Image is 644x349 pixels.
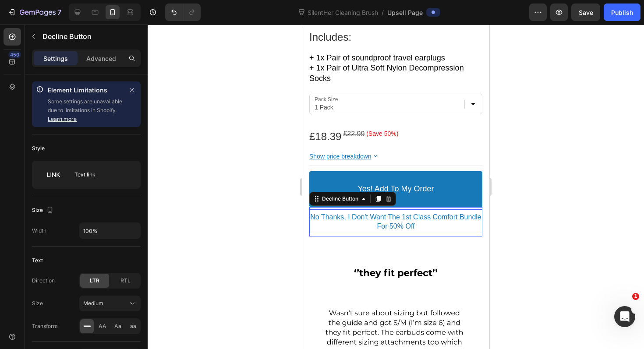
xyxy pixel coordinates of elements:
span: Medium [83,300,103,307]
span: Aa [114,322,121,330]
input: Auto [80,223,140,239]
div: Size [32,300,43,307]
span: 1 [632,293,639,300]
div: 450 [8,51,21,58]
div: Text link [74,165,128,185]
span: SilentHer Cleaning Brush [306,8,380,17]
p: Advanced [86,54,116,63]
div: Direction [32,277,55,285]
div: Style [32,145,45,152]
div: Publish [611,8,633,17]
iframe: Design area [302,25,489,349]
span: aa [130,322,136,330]
span: LTR [90,277,99,285]
div: Text [32,257,43,264]
p: 7 [57,7,61,18]
div: Undo/Redo [165,4,201,21]
p: Settings [43,54,68,63]
button: Publish [604,4,640,21]
div: Size [32,204,55,216]
button: Save [571,4,600,21]
span: Save [579,9,593,16]
span: AA [99,322,106,330]
p: Some settings are unavailable due to limitations in Shopify. [48,97,123,123]
div: Width [32,227,46,235]
span: / [382,8,384,17]
div: Transform [32,322,58,330]
button: Medium [79,296,141,311]
p: Decline Button [42,31,137,42]
p: Element Limitations [48,85,123,95]
button: 7 [4,4,65,21]
span: Upsell Page [387,8,423,17]
a: Learn more [48,116,77,122]
iframe: Intercom live chat [614,306,635,327]
span: RTL [120,277,131,285]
